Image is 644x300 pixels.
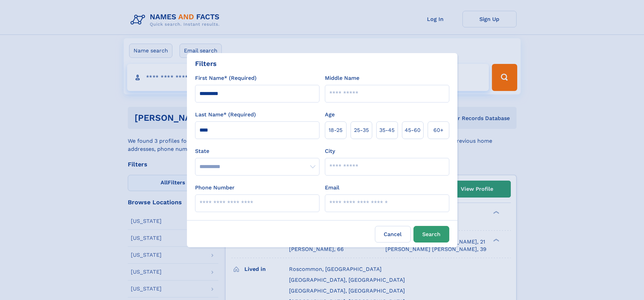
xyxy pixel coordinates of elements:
label: Last Name* (Required) [195,111,256,119]
span: 35‑45 [379,126,395,134]
span: 25‑35 [354,126,369,134]
div: Filters [195,59,217,69]
span: 60+ [433,126,444,134]
label: City [325,147,335,155]
label: Cancel [375,226,411,243]
label: First Name* (Required) [195,74,257,82]
button: Search [413,226,449,243]
label: State [195,147,319,155]
span: 45‑60 [405,126,421,134]
label: Age [325,111,335,119]
span: 18‑25 [329,126,342,134]
label: Phone Number [195,184,235,192]
label: Email [325,184,339,192]
label: Middle Name [325,74,359,82]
